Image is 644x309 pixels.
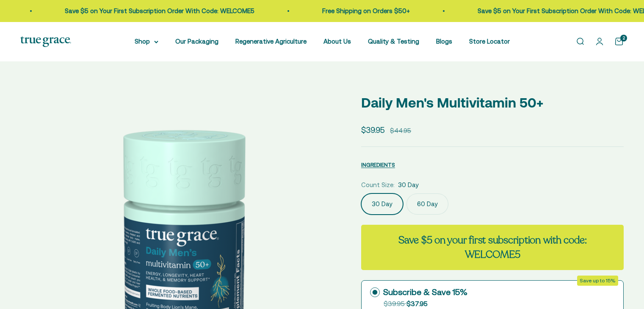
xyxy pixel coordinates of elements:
compare-at-price: $44.95 [390,126,411,136]
a: Quality & Testing [368,38,419,45]
a: About Us [323,38,351,45]
p: Daily Men's Multivitamin 50+ [361,92,624,113]
cart-count: 2 [620,35,627,41]
sale-price: $39.95 [361,124,385,136]
a: Our Packaging [175,38,218,45]
span: INGREDIENTS [361,162,395,168]
button: INGREDIENTS [361,160,395,170]
a: Blogs [436,38,452,45]
strong: Save $5 on your first subscription with code: WELCOME5 [398,233,586,262]
legend: Count Size: [361,180,395,190]
a: Store Locator [469,38,510,45]
span: 30 Day [398,180,419,190]
a: Free Shipping on Orders $50+ [322,7,410,14]
summary: Shop [135,36,158,47]
a: Regenerative Agriculture [235,38,307,45]
p: Save $5 on Your First Subscription Order With Code: WELCOME5 [65,6,254,16]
